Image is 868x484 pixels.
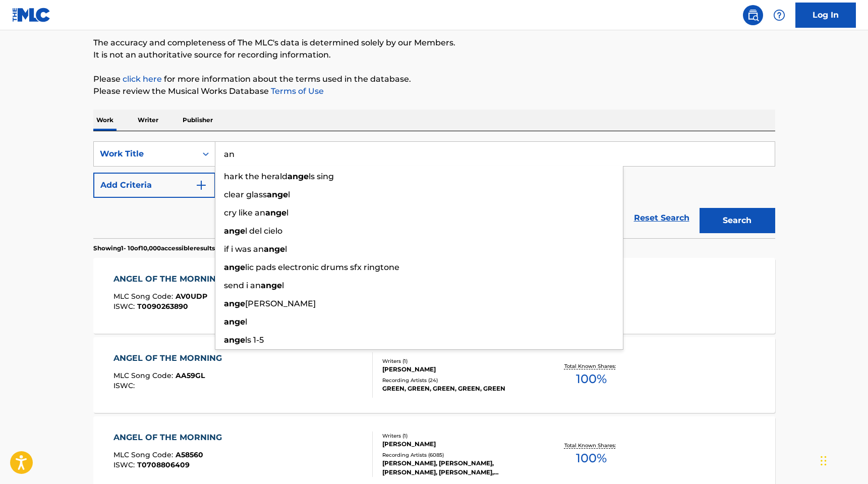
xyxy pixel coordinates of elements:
span: if i was an [224,244,264,254]
strong: ange [261,281,282,290]
span: l [245,317,247,327]
div: Writers ( 1 ) [382,357,535,365]
p: Total Known Shares: [564,362,618,370]
span: MLC Song Code : [113,371,176,380]
span: send i an [224,281,261,290]
form: Search Form [93,141,775,238]
span: MLC Song Code : [113,292,176,301]
strong: ange [265,208,286,218]
p: Total Known Shares: [564,442,618,449]
div: [PERSON_NAME], [PERSON_NAME], [PERSON_NAME], [PERSON_NAME], [PERSON_NAME] [382,459,535,477]
span: AA59GL [176,371,205,380]
strong: ange [264,244,285,254]
strong: ange [267,190,288,199]
img: search [747,9,759,21]
span: hark the herald [224,172,287,181]
img: help [773,9,785,21]
p: Writer [135,110,161,131]
span: T0090263890 [137,302,188,311]
span: [PERSON_NAME] [245,299,316,308]
div: [PERSON_NAME] [382,440,535,449]
span: ISWC : [113,381,137,390]
span: ISWC : [113,302,137,311]
a: Log In [795,3,856,28]
div: ANGEL OF THE MORNING [113,432,227,444]
strong: ange [224,317,245,327]
button: Search [700,208,775,233]
span: cry like an [224,208,265,218]
span: ls sing [309,172,334,181]
strong: ange [224,299,245,308]
a: ANGEL OF THE MORNINGMLC Song Code:AV0UDPISWC:T0090263890Writers (1)[PERSON_NAME]Recording Artists... [93,258,775,334]
span: MLC Song Code : [113,450,176,459]
div: Recording Artists ( 24 ) [382,377,535,384]
img: MLC Logo [12,8,51,22]
p: It is not an authoritative source for recording information. [93,49,775,61]
a: click here [123,74,162,84]
strong: ange [224,262,245,272]
a: ANGEL OF THE MORNINGMLC Song Code:AA59GLISWC:Writers (1)[PERSON_NAME]Recording Artists (24)GREEN,... [93,337,775,413]
strong: ange [287,172,309,181]
span: 100 % [576,449,607,467]
span: A58560 [176,450,203,459]
strong: ange [224,335,245,345]
div: GREEN, GREEN, GREEN, GREEN, GREEN [382,384,535,393]
span: l [288,190,290,199]
span: ISWC : [113,460,137,469]
span: T0708806409 [137,460,190,469]
div: Recording Artists ( 6085 ) [382,451,535,459]
p: Please for more information about the terms used in the database. [93,73,775,85]
p: Please review the Musical Works Database [93,85,775,97]
span: ls 1-5 [245,335,264,345]
button: Add Criteria [93,173,215,198]
a: Terms of Use [269,86,324,96]
div: ANGEL OF THE MORNING [113,273,227,285]
div: Work Title [100,148,191,160]
iframe: Chat Widget [818,436,868,484]
strong: ange [224,226,245,236]
div: Help [769,5,789,25]
p: Work [93,110,117,131]
span: l del cielo [245,226,282,236]
p: The accuracy and completeness of The MLC's data is determined solely by our Members. [93,37,775,49]
div: [PERSON_NAME] [382,365,535,374]
div: Drag [821,446,827,476]
span: lic pads electronic drums sfx ringtone [245,262,399,272]
p: Publisher [180,110,216,131]
a: Reset Search [629,207,695,229]
a: Public Search [743,5,763,25]
p: Showing 1 - 10 of 10,000 accessible results (Total 3,945,041 ) [93,244,264,253]
span: clear glass [224,190,267,199]
span: l [285,244,287,254]
span: 100 % [576,370,607,388]
span: l [282,281,284,290]
div: Writers ( 1 ) [382,432,535,440]
div: ANGEL OF THE MORNING [113,352,227,364]
span: AV0UDP [176,292,207,301]
img: 9d2ae6d4665cec9f34b9.svg [195,179,207,191]
span: l [286,208,288,218]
